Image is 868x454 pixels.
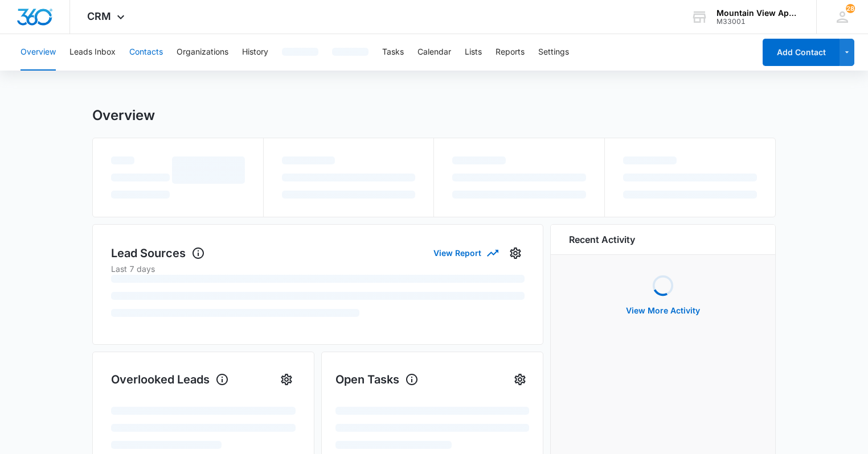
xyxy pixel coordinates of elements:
span: 28 [846,4,855,13]
button: Calendar [417,34,451,71]
p: Last 7 days [111,263,525,275]
button: Organizations [177,34,228,71]
button: Tasks [382,34,404,71]
button: Lists [465,34,482,71]
div: notifications count [846,4,855,13]
h6: Recent Activity [569,233,635,246]
button: Contacts [129,34,163,71]
button: Settings [506,244,525,262]
button: Leads Inbox [69,34,116,71]
button: Settings [538,34,569,71]
h1: Open Tasks [335,371,419,388]
h1: Lead Sources [111,245,205,262]
button: Add Contact [763,39,840,66]
div: account name [716,9,800,18]
button: View Report [433,243,497,263]
h1: Overview [92,107,155,124]
h1: Overlooked Leads [111,371,229,388]
button: Settings [277,370,296,389]
button: Reports [496,34,525,71]
button: Settings [511,370,529,389]
button: View More Activity [615,297,711,324]
button: History [242,34,268,71]
span: CRM [87,10,111,22]
div: account id [716,18,800,26]
button: Overview [21,34,56,71]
